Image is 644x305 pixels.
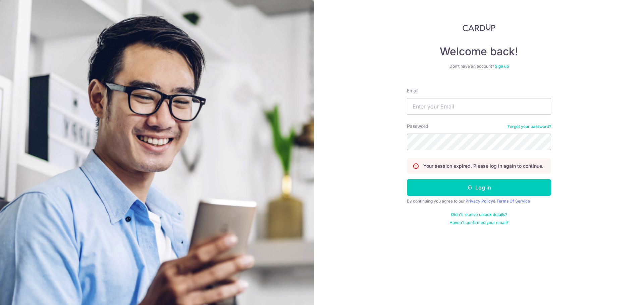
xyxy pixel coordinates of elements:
input: Enter your Email [407,98,551,115]
a: Privacy Policy [466,199,493,204]
a: Didn't receive unlock details? [451,212,507,217]
label: Password [407,123,428,130]
a: Haven't confirmed your email? [449,220,508,225]
a: Forgot your password? [507,124,551,129]
div: Don’t have an account? [407,64,551,69]
button: Log in [407,179,551,196]
div: By continuing you agree to our & [407,199,551,204]
h4: Welcome back! [407,45,551,58]
a: Terms Of Service [496,199,530,204]
label: Email [407,87,418,94]
p: Your session expired. Please log in again to continue. [423,163,543,169]
img: CardUp Logo [463,23,495,31]
a: Sign up [495,64,509,69]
